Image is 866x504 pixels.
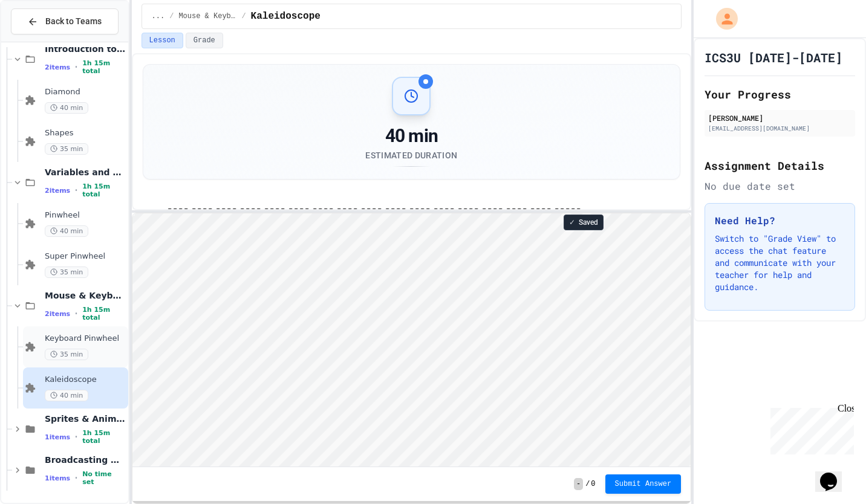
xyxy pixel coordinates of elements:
[186,33,223,48] button: Grade
[705,179,855,193] div: No due date set
[365,125,457,147] div: 40 min
[574,478,583,490] span: -
[45,143,88,155] span: 35 min
[45,454,126,465] span: Broadcasting & Cloning
[82,429,125,445] span: 1h 15m total
[703,5,741,33] div: My Account
[82,470,125,486] span: No time set
[45,187,70,195] span: 2 items
[82,306,125,321] span: 1h 15m total
[45,390,88,401] span: 40 min
[75,186,77,195] span: •
[75,473,77,483] span: •
[45,102,88,114] span: 40 min
[45,267,88,278] span: 35 min
[75,432,77,442] span: •
[605,474,682,494] button: Submit Answer
[45,375,126,385] span: Kaleidoscope
[251,9,321,24] span: Kaleidoscope
[241,11,246,21] span: /
[705,86,855,103] h2: Your Progress
[766,403,854,454] iframe: chat widget
[45,15,102,28] span: Back to Teams
[178,11,236,21] span: Mouse & Keyboard
[142,33,183,48] button: Lesson
[45,433,70,441] span: 1 items
[45,474,70,482] span: 1 items
[705,157,855,174] h2: Assignment Details
[75,309,77,318] span: •
[708,112,851,123] div: [PERSON_NAME]
[45,44,126,54] span: Introduction to Snap
[715,213,845,228] h3: Need Help?
[708,124,851,133] div: [EMAIL_ADDRESS][DOMAIN_NAME]
[45,413,126,424] span: Sprites & Animation
[45,225,88,237] span: 40 min
[715,233,845,293] p: Switch to "Grade View" to access the chat feature and communicate with your teacher for help and ...
[569,218,575,227] span: ✓
[45,210,126,221] span: Pinwheel
[45,87,126,97] span: Diamond
[45,334,126,344] span: Keyboard Pinwheel
[705,49,842,66] h1: ICS3U [DATE]-[DATE]
[815,456,854,492] iframe: chat widget
[132,213,691,467] iframe: Snap! Programming Environment
[45,251,126,262] span: Super Pinwheel
[11,8,119,34] button: Back to Teams
[5,5,83,77] div: Chat with us now!Close
[45,63,70,71] span: 2 items
[585,479,590,489] span: /
[45,349,88,360] span: 35 min
[152,11,165,21] span: ...
[615,479,672,489] span: Submit Answer
[169,11,174,21] span: /
[591,479,595,489] span: 0
[45,310,70,318] span: 2 items
[82,183,125,198] span: 1h 15m total
[579,218,598,227] span: Saved
[365,149,457,161] div: Estimated Duration
[45,167,126,178] span: Variables and Blocks
[45,128,126,138] span: Shapes
[45,290,126,301] span: Mouse & Keyboard
[75,62,77,72] span: •
[82,59,125,75] span: 1h 15m total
